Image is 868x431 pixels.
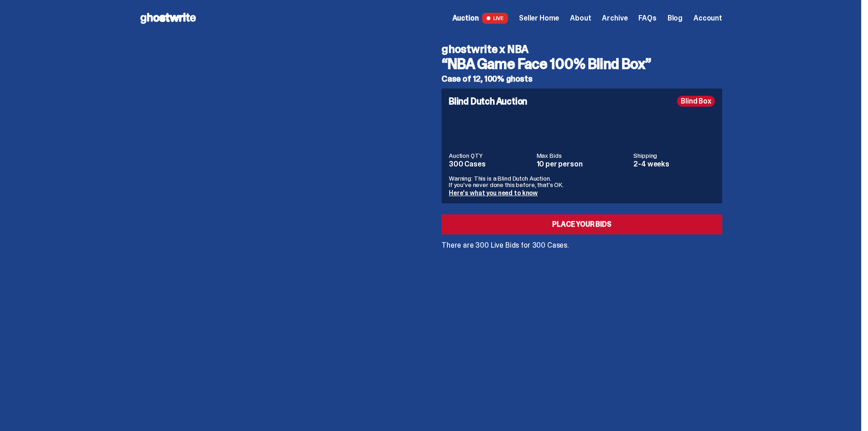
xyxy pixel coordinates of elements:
dt: Auction QTY [449,152,531,159]
a: Account [693,15,722,22]
a: About [570,15,591,22]
dd: 300 Cases [449,161,531,168]
span: LIVE [482,13,508,24]
a: Here's what you need to know [449,189,538,197]
p: There are 300 Live Bids for 300 Cases. [442,242,722,249]
a: Blog [668,15,683,22]
dt: Max Bids [537,152,628,159]
a: Archive [602,15,627,22]
p: Warning: This is a Blind Dutch Auction. If you’ve never done this before, that’s OK. [449,175,715,188]
dd: 2-4 weeks [633,161,715,168]
span: Auction [452,15,479,22]
a: Place your Bids [442,214,722,234]
div: Blind Box [677,96,715,107]
a: Seller Home [519,15,559,22]
h4: ghostwrite x NBA [442,44,722,55]
a: Auction LIVE [452,13,508,24]
h4: Blind Dutch Auction [449,97,527,106]
dt: Shipping [633,152,715,159]
h5: Case of 12, 100% ghosts [442,75,722,83]
dd: 10 per person [537,161,628,168]
a: FAQs [638,15,656,22]
h3: “NBA Game Face 100% Blind Box” [442,57,722,71]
